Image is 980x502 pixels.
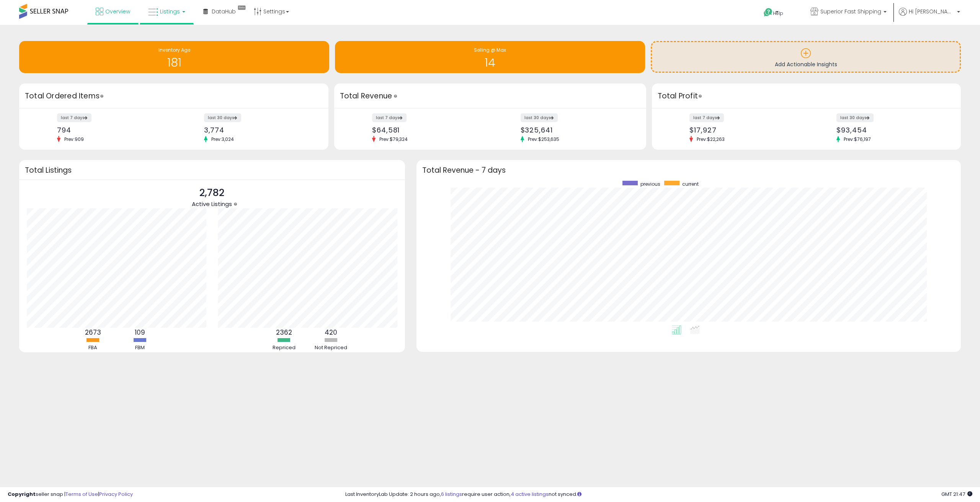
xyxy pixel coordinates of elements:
span: Hi [PERSON_NAME] [909,8,955,15]
div: Tooltip anchor [98,93,105,100]
span: previous [640,181,660,187]
div: Not Repriced [308,344,354,352]
label: last 30 days [204,113,241,122]
div: FBA [70,344,116,352]
span: DataHub [212,8,236,15]
span: Add Actionable Insights [775,61,837,68]
a: Selling @ Max 14 [335,41,645,73]
div: $93,454 [836,126,947,134]
span: Active Listings [192,200,232,208]
div: Tooltip anchor [232,201,239,208]
i: Get Help [763,8,773,17]
span: Help [773,10,783,16]
span: Selling @ Max [474,47,506,53]
label: last 7 days [57,113,91,122]
h3: Total Revenue [340,91,640,101]
h3: Total Ordered Items [25,91,323,101]
span: Prev: 3,024 [207,136,238,142]
h3: Total Revenue - 7 days [422,167,955,173]
h1: 14 [339,56,641,69]
div: 3,774 [204,126,315,134]
div: Tooltip anchor [235,4,248,11]
label: last 30 days [836,113,874,122]
div: $17,927 [689,126,800,134]
div: Repriced [261,344,307,352]
span: Prev: 909 [60,136,88,142]
span: current [682,181,699,187]
h1: 181 [23,56,325,69]
a: Add Actionable Insights [652,42,960,72]
b: 2673 [85,328,101,337]
span: Overview [105,8,130,15]
h3: Total Listings [25,167,399,173]
div: Tooltip anchor [697,93,704,100]
label: last 7 days [372,113,407,122]
span: Prev: $79,324 [376,136,412,142]
span: Prev: $76,197 [840,136,875,142]
label: last 30 days [521,113,558,122]
span: Prev: $253,635 [524,136,563,142]
label: last 7 days [689,113,724,122]
a: Hi [PERSON_NAME] [899,8,960,25]
span: Listings [160,8,180,15]
b: 2362 [276,328,292,337]
div: Tooltip anchor [392,93,399,100]
h3: Total Profit [658,91,955,101]
span: Prev: $22,263 [693,136,728,142]
span: Superior Fast Shipping [820,8,881,15]
div: $325,641 [521,126,633,134]
a: Help [758,2,798,25]
b: 420 [325,328,337,337]
span: Inventory Age [158,47,190,53]
a: Inventory Age 181 [19,41,329,73]
div: 794 [57,126,168,134]
div: FBM [117,344,163,352]
p: 2,782 [192,186,232,200]
b: 109 [135,328,145,337]
div: $64,581 [372,126,484,134]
